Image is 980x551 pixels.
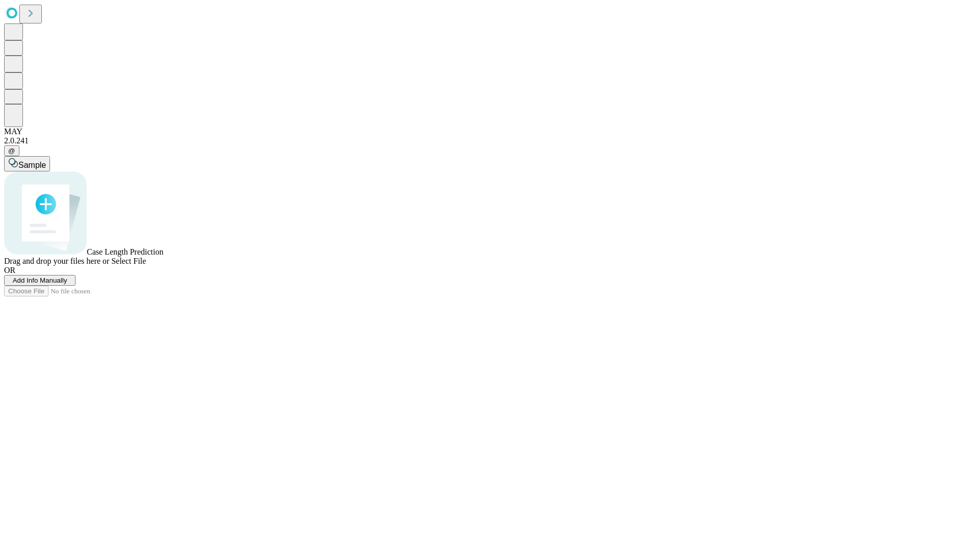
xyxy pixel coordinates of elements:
span: Select File [111,257,146,265]
div: 2.0.241 [4,136,976,145]
div: MAY [4,127,976,136]
button: Add Info Manually [4,275,76,286]
span: @ [8,147,15,155]
span: Sample [18,161,46,169]
button: Sample [4,156,50,171]
span: OR [4,266,15,274]
span: Add Info Manually [13,277,67,284]
span: Case Length Prediction [87,247,163,256]
button: @ [4,145,19,156]
span: Drag and drop your files here or [4,257,109,265]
